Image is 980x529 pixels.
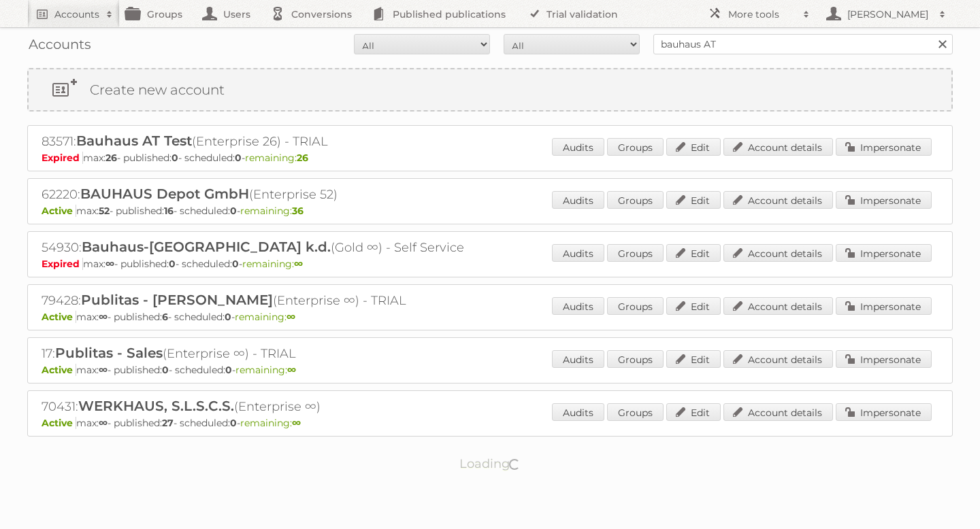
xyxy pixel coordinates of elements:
strong: ∞ [99,311,108,323]
strong: 0 [171,152,178,164]
h2: 54930: (Gold ∞) - Self Service [42,239,518,256]
strong: 27 [162,417,174,429]
a: Account details [723,244,833,262]
a: Audits [552,403,604,421]
h2: [PERSON_NAME] [844,7,932,21]
a: Groups [607,297,664,315]
strong: ∞ [287,311,295,323]
strong: 26 [105,152,117,164]
span: remaining: [235,311,295,323]
h2: 83571: (Enterprise 26) - TRIAL [42,133,518,150]
a: Groups [607,244,664,262]
a: Account details [723,297,833,315]
strong: ∞ [99,364,108,376]
span: Bauhaus-[GEOGRAPHIC_DATA] k.d. [82,239,331,255]
h2: 62220: (Enterprise 52) [42,186,518,203]
strong: 0 [162,364,169,376]
strong: 0 [225,311,231,323]
a: Account details [723,138,833,156]
a: Edit [666,350,721,368]
strong: 6 [162,311,168,323]
a: Impersonate [836,191,932,209]
p: max: - published: - scheduled: - [42,364,938,376]
span: remaining: [240,205,304,217]
strong: ∞ [105,258,114,270]
span: Active [42,311,76,323]
span: Expired [42,152,83,164]
span: Active [42,364,76,376]
a: Edit [666,244,721,262]
strong: ∞ [294,258,303,270]
p: max: - published: - scheduled: - [42,258,938,270]
span: Expired [42,258,83,270]
span: remaining: [245,152,308,164]
a: Impersonate [836,350,932,368]
a: Impersonate [836,403,932,421]
a: Audits [552,297,604,315]
a: Audits [552,350,604,368]
strong: 0 [235,152,242,164]
a: Impersonate [836,244,932,262]
a: Create new account [29,69,951,110]
p: max: - published: - scheduled: - [42,311,938,323]
a: Groups [607,403,664,421]
a: Groups [607,350,664,368]
p: Loading [416,450,564,477]
a: Audits [552,138,604,156]
strong: 0 [230,417,237,429]
span: Publitas - Sales [55,345,163,361]
strong: ∞ [292,417,301,429]
strong: 0 [230,205,237,217]
h2: 70431: (Enterprise ∞) [42,398,518,415]
span: remaining: [240,417,301,429]
span: Publitas - [PERSON_NAME] [81,292,273,308]
p: max: - published: - scheduled: - [42,205,938,217]
h2: More tools [728,7,796,21]
strong: 0 [225,364,232,376]
a: Account details [723,191,833,209]
h2: 79428: (Enterprise ∞) - TRIAL [42,292,518,309]
a: Impersonate [836,138,932,156]
strong: 26 [297,152,308,164]
h2: 17: (Enterprise ∞) - TRIAL [42,345,518,362]
a: Account details [723,403,833,421]
span: Bauhaus AT Test [76,133,192,149]
span: WERKHAUS, S.L.S.C.S. [78,398,234,414]
h2: Accounts [54,7,99,21]
a: Impersonate [836,297,932,315]
a: Edit [666,138,721,156]
span: remaining: [235,364,296,376]
strong: 52 [99,205,110,217]
strong: ∞ [287,364,296,376]
strong: 0 [232,258,239,270]
strong: 16 [164,205,174,217]
a: Audits [552,244,604,262]
strong: 0 [169,258,176,270]
strong: 36 [292,205,304,217]
a: Audits [552,191,604,209]
strong: ∞ [99,417,108,429]
a: Groups [607,138,664,156]
p: max: - published: - scheduled: - [42,417,938,429]
a: Groups [607,191,664,209]
span: remaining: [242,258,303,270]
a: Account details [723,350,833,368]
span: Active [42,205,76,217]
a: Edit [666,403,721,421]
span: Active [42,417,76,429]
a: Edit [666,297,721,315]
a: Edit [666,191,721,209]
span: BAUHAUS Depot GmbH [80,186,249,202]
p: max: - published: - scheduled: - [42,152,938,164]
